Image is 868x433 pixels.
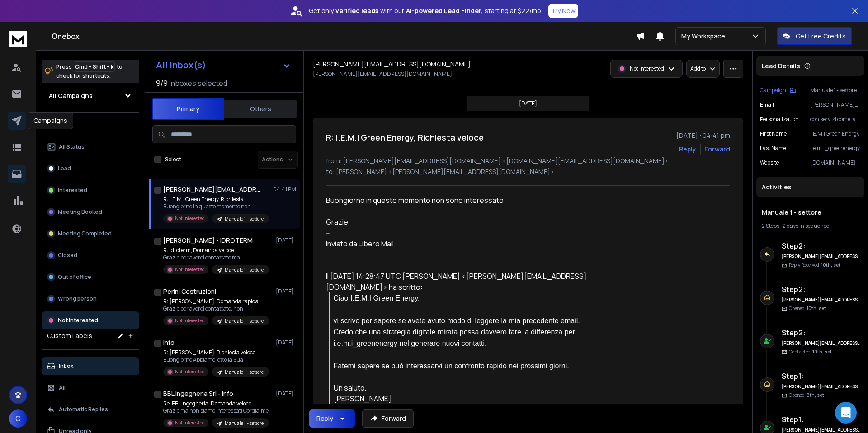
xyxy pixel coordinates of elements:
button: Meeting Completed [42,225,139,243]
p: [DATE] [276,288,296,295]
p: Out of office [58,273,91,281]
button: Inbox [42,357,139,375]
h1: [PERSON_NAME][EMAIL_ADDRESS][DOMAIN_NAME] [313,60,471,69]
p: Lead [58,165,71,172]
h1: Manuale 1 - settore [762,208,859,217]
p: con servizi come la posta elettronica certificata e la fatturazione elettronica, la tua azienda p... [810,116,861,123]
p: to: [PERSON_NAME] <[PERSON_NAME][EMAIL_ADDRESS][DOMAIN_NAME]> [326,167,730,176]
p: [DATE] [276,339,296,346]
button: Automatic Replies [42,400,139,419]
h6: Step 2 : [782,327,861,338]
div: Forward [704,145,730,154]
h6: Step 1 : [782,414,861,425]
h1: Info [163,338,175,347]
span: 8th, set [807,392,824,398]
p: Not Interested [175,215,205,222]
p: Automatic Replies [59,406,108,413]
p: Inbox [59,362,74,370]
span: Credo che una strategia digitale mirata possa davvero fare la differenza per i.e.m.i_greenenergy ... [334,328,577,347]
p: R: [PERSON_NAME], Domanda rapida [163,298,269,305]
p: Personalization [760,116,799,123]
p: Last Name [760,145,786,152]
p: Buongiorno in questo momento non [163,203,269,210]
p: R: [PERSON_NAME], Richiesta veloce [163,349,269,356]
h1: BBL Ingegneria Srl - Info [163,389,233,398]
p: Contacted [789,348,832,355]
span: 10th, set [807,305,826,311]
div: Activities [756,177,864,197]
p: [DATE] : 04:41 pm [676,131,730,140]
button: Not Interested [42,311,139,329]
p: Try Now [551,6,576,15]
button: Forward [362,409,414,428]
p: R: Idroterm, Domanda veloce [163,247,269,254]
span: 2 Steps [762,222,779,230]
strong: verified leads [335,6,378,15]
p: Not Interested [175,419,205,426]
button: All Campaigns [42,87,139,105]
p: Lead Details [762,61,800,71]
button: All [42,379,139,397]
p: Not Interested [630,65,664,72]
p: Not Interested [175,266,205,273]
span: 10th, set [821,262,840,268]
button: Reply [309,409,355,428]
button: Reply [679,145,696,154]
p: I.E.M.I Green Energy [810,130,861,137]
p: [DOMAIN_NAME] [810,159,861,166]
p: Press to check for shortcuts. [56,62,123,80]
button: Lead [42,160,139,178]
div: Un saluto, [PERSON_NAME] [334,382,590,404]
p: Manuale 1 - settore [225,216,264,222]
span: Fatemi sapere se può interessarvi un confronto rapido nei prossimi giorni. [334,362,569,370]
p: Opened [789,392,824,399]
p: Opened [789,305,826,312]
div: Open Intercom Messenger [835,402,857,424]
p: My Workspace [681,32,729,41]
h6: [PERSON_NAME][EMAIL_ADDRESS][DOMAIN_NAME] [782,340,861,347]
p: Not Interested [175,368,205,375]
button: All Status [42,138,139,156]
p: All [59,384,66,391]
span: 9 / 9 [156,78,168,89]
button: Others [224,99,297,119]
h1: Perini Costruzioni [163,287,216,296]
p: Meeting Completed [58,230,112,237]
h3: Filters [42,120,139,132]
button: All Inbox(s) [149,56,298,74]
span: Ciao I.E.M.I Green Energy, [334,294,420,302]
div: Campaigns [28,112,73,129]
h6: Step 2 : [782,284,861,295]
div: Reply [316,414,333,423]
span: 2 days in sequence [783,222,829,230]
p: All Status [59,143,85,151]
p: Meeting Booked [58,208,102,216]
p: 04:41 PM [273,186,296,193]
p: Closed [58,252,77,259]
div: | [762,222,859,230]
button: Wrong person [42,290,139,308]
p: Manuale 1 - settore [810,87,861,94]
p: Not Interested [58,317,98,324]
p: Manuale 1 - settore [225,420,264,427]
button: Get Free Credits [777,27,852,45]
button: G [9,409,27,428]
p: Grazie per averci contattato ma [163,254,269,261]
p: website [760,159,779,166]
p: Manuale 1 - settore [225,318,264,325]
p: [DATE] [276,390,296,397]
p: Wrong person [58,295,97,302]
p: Not Interested [175,317,205,324]
h1: R: I.E.M.I Green Energy, Richiesta veloce [326,131,484,144]
span: 10th, set [812,348,832,355]
p: Email [760,101,774,108]
h1: [PERSON_NAME][EMAIL_ADDRESS][DOMAIN_NAME] [163,185,263,194]
button: Try Now [548,4,578,18]
button: Campaign [760,87,796,94]
img: logo [9,31,27,47]
p: [PERSON_NAME][EMAIL_ADDRESS][DOMAIN_NAME] [313,71,452,78]
h3: Custom Labels [47,331,92,340]
p: from: [PERSON_NAME][EMAIL_ADDRESS][DOMAIN_NAME] <[DOMAIN_NAME][EMAIL_ADDRESS][DOMAIN_NAME]> [326,156,730,165]
p: [DATE] [276,237,296,244]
